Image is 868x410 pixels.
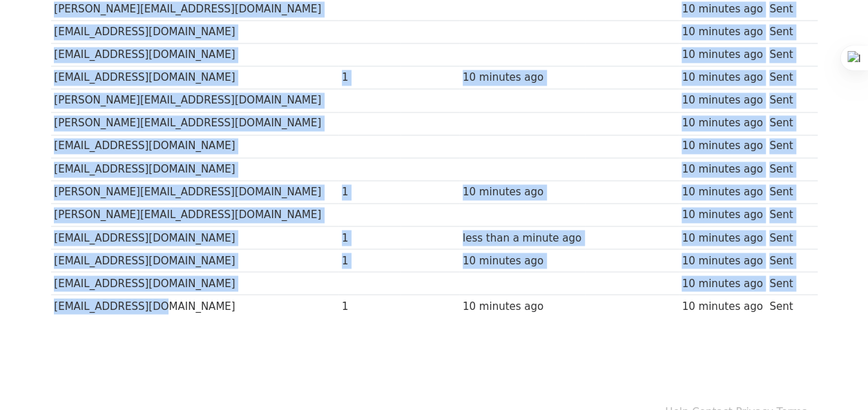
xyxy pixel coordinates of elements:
[766,43,810,66] td: Sent
[682,207,762,223] div: 10 minutes ago
[766,249,810,272] td: Sent
[682,298,762,314] div: 10 minutes ago
[51,226,339,249] td: [EMAIL_ADDRESS][DOMAIN_NAME]
[463,253,581,269] div: 10 minutes ago
[766,89,810,112] td: Sent
[51,89,339,112] td: [PERSON_NAME][EMAIL_ADDRESS][DOMAIN_NAME]
[766,226,810,249] td: Sent
[682,275,762,291] div: 10 minutes ago
[51,180,339,203] td: [PERSON_NAME][EMAIL_ADDRESS][DOMAIN_NAME]
[51,43,339,66] td: [EMAIL_ADDRESS][DOMAIN_NAME]
[766,157,810,180] td: Sent
[682,92,762,108] div: 10 minutes ago
[51,295,339,318] td: [EMAIL_ADDRESS][DOMAIN_NAME]
[51,21,339,43] td: [EMAIL_ADDRESS][DOMAIN_NAME]
[682,184,762,200] div: 10 minutes ago
[51,203,339,226] td: [PERSON_NAME][EMAIL_ADDRESS][DOMAIN_NAME]
[766,295,810,318] td: Sent
[682,1,762,17] div: 10 minutes ago
[766,66,810,89] td: Sent
[682,24,762,40] div: 10 minutes ago
[766,21,810,43] td: Sent
[766,272,810,295] td: Sent
[463,184,581,200] div: 10 minutes ago
[463,230,581,246] div: less than a minute ago
[766,135,810,157] td: Sent
[682,115,762,131] div: 10 minutes ago
[463,298,581,314] div: 10 minutes ago
[342,253,397,269] div: 1
[799,344,868,410] iframe: Chat Widget
[766,203,810,226] td: Sent
[682,230,762,246] div: 10 minutes ago
[342,230,397,246] div: 1
[682,47,762,63] div: 10 minutes ago
[682,138,762,154] div: 10 minutes ago
[682,162,762,177] div: 10 minutes ago
[463,70,581,86] div: 10 minutes ago
[51,272,339,295] td: [EMAIL_ADDRESS][DOMAIN_NAME]
[342,298,397,314] div: 1
[766,180,810,203] td: Sent
[51,66,339,89] td: [EMAIL_ADDRESS][DOMAIN_NAME]
[51,249,339,272] td: [EMAIL_ADDRESS][DOMAIN_NAME]
[682,70,762,86] div: 10 minutes ago
[342,70,397,86] div: 1
[51,112,339,135] td: [PERSON_NAME][EMAIL_ADDRESS][DOMAIN_NAME]
[682,253,762,269] div: 10 minutes ago
[51,135,339,157] td: [EMAIL_ADDRESS][DOMAIN_NAME]
[342,184,397,200] div: 1
[766,112,810,135] td: Sent
[51,157,339,180] td: [EMAIL_ADDRESS][DOMAIN_NAME]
